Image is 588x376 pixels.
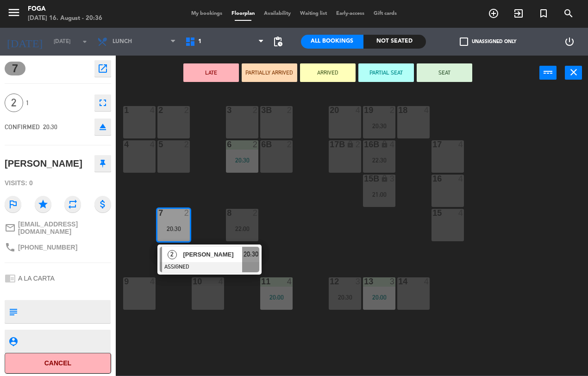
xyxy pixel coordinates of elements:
i: lock [346,140,354,148]
button: eject [94,119,111,135]
i: chrome_reader_mode [5,273,16,284]
span: 1 [26,98,90,108]
i: outlined_flag [5,196,21,213]
i: subject [8,307,18,317]
div: 4 [124,140,125,149]
div: 16 [432,175,433,183]
div: Not seated [363,35,426,49]
i: power_settings_new [564,36,575,47]
div: 2 [253,106,258,114]
div: 6 [227,140,227,149]
div: 4 [219,277,224,286]
div: All Bookings [301,35,363,49]
div: 2 [184,140,190,149]
div: 2 [356,140,361,149]
div: 2 [184,209,190,217]
label: Unassigned only [460,38,516,46]
div: 2 [287,140,293,149]
div: 3 [227,106,227,114]
div: 2 [253,209,258,217]
span: 2 [168,250,177,259]
i: lock [381,140,388,148]
div: 4 [424,277,430,286]
div: 5 [158,140,159,149]
i: add_circle_outline [488,8,499,19]
i: star [35,196,51,213]
button: Cancel [5,353,111,374]
i: power_input [543,67,554,78]
div: 10 [193,277,193,286]
div: 7 [158,209,159,217]
button: PARTIALLY ARRIVED [242,63,297,82]
div: 20:30 [157,226,190,232]
i: phone [5,242,16,253]
span: Lunch [113,38,132,45]
div: 2 [253,140,258,149]
div: 20:30 [363,123,395,129]
div: 2 [287,106,293,114]
div: 22:30 [363,157,395,163]
i: exit_to_app [513,8,524,19]
i: fullscreen [97,97,108,108]
i: menu [7,6,21,19]
div: 20 [330,106,330,114]
div: 4 [150,106,156,114]
div: Visits: 0 [5,175,111,191]
button: LATE [183,63,239,82]
i: repeat [64,196,81,213]
div: 20:00 [363,294,395,301]
span: Waiting list [295,11,332,16]
div: 4 [458,209,464,217]
div: 2 [158,106,159,114]
div: FOGA [28,5,102,14]
div: 14 [398,277,399,286]
div: 2 [184,106,190,114]
div: [PERSON_NAME] [5,156,82,171]
span: 20:30 [43,123,57,131]
button: PARTIAL SEAT [358,63,414,82]
span: pending_actions [272,36,283,47]
span: check_box_outline_blank [460,38,468,46]
div: 18 [398,106,399,114]
div: 8 [227,209,227,217]
i: arrow_drop_down [79,36,90,47]
i: lock [381,175,388,182]
span: 7 [5,62,25,75]
button: open_in_new [94,60,111,77]
div: 9 [124,277,125,286]
button: fullscreen [94,94,111,111]
div: 20:30 [329,294,361,301]
div: 4 [390,140,395,149]
div: 22:00 [226,226,258,232]
div: 6b [261,140,262,149]
button: menu [7,6,21,23]
span: Floorplan [227,11,259,16]
span: 2 [5,94,23,112]
div: 3 [390,277,395,286]
span: Gift cards [369,11,401,16]
span: CONFIRMED [5,123,40,131]
div: 4 [287,277,293,286]
i: eject [97,121,108,132]
div: 15 [432,209,433,217]
span: A LA CARTA [18,275,55,282]
div: 3 [390,175,395,183]
div: 3b [261,106,262,114]
button: close [565,66,582,80]
div: 4 [458,140,464,149]
div: [DATE] 16. August - 20:36 [28,14,102,23]
button: power_input [539,66,557,80]
div: 1 [124,106,125,114]
i: search [563,8,574,19]
i: open_in_new [97,63,108,74]
div: 4 [458,175,464,183]
a: mail_outline[EMAIL_ADDRESS][DOMAIN_NAME] [5,220,111,235]
div: 21:00 [363,191,395,198]
div: 20:00 [260,294,293,301]
button: SEAT [417,63,472,82]
i: attach_money [94,196,111,213]
div: 17 [432,140,433,149]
